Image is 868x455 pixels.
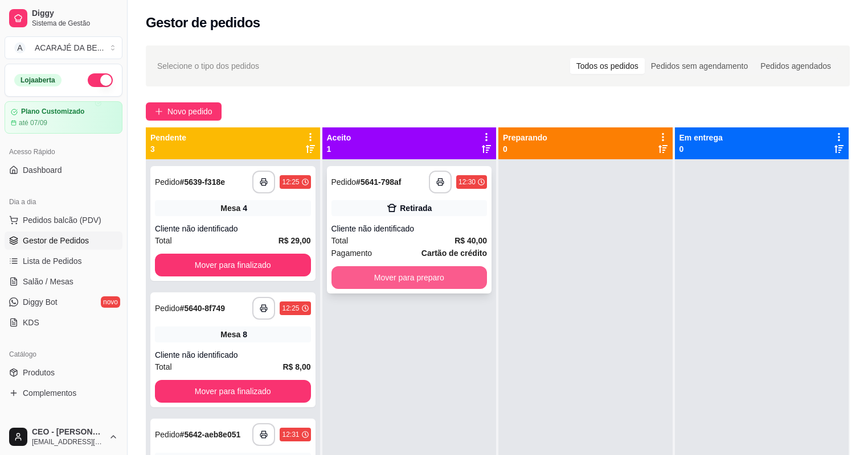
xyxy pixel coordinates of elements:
div: 12:25 [282,304,299,313]
button: Mover para preparo [331,266,488,289]
button: CEO - [PERSON_NAME][EMAIL_ADDRESS][DOMAIN_NAME] [5,423,122,450]
span: Pagamento [331,247,372,259]
div: Todos os pedidos [570,58,645,74]
p: Pendente [150,132,186,143]
span: Total [155,234,172,247]
p: 0 [679,143,723,155]
strong: # 5640-8f749 [180,304,225,313]
span: Total [331,234,349,247]
div: Cliente não identificado [155,349,311,361]
p: Em entrega [679,132,723,143]
button: Alterar Status [88,73,113,87]
div: Cliente não identificado [155,223,311,234]
div: 12:30 [458,177,476,187]
div: Pedidos sem agendamento [645,58,754,74]
span: CEO - [PERSON_NAME] [32,427,104,437]
strong: # 5639-f318e [180,177,225,187]
div: 4 [243,202,247,214]
div: Acesso Rápido [5,143,122,161]
span: Salão / Mesas [23,276,73,287]
div: 12:31 [282,430,299,439]
p: 1 [327,143,351,155]
span: plus [155,107,163,115]
a: Complementos [5,384,122,402]
a: Dashboard [5,161,122,179]
span: Gestor de Pedidos [23,235,89,246]
span: Total [155,361,172,373]
button: Mover para finalizado [155,380,311,403]
a: DiggySistema de Gestão [5,5,122,32]
span: A [14,42,26,53]
a: Salão / Mesas [5,272,122,291]
div: ACARAJÉ DA BE ... [35,42,104,53]
span: Produtos [23,367,55,378]
h2: Gestor de pedidos [146,14,260,32]
a: Plano Customizadoaté 07/09 [5,101,122,134]
span: Novo pedido [167,105,212,118]
div: Pedidos agendados [754,58,837,74]
span: Selecione o tipo dos pedidos [157,60,259,72]
a: Gestor de Pedidos [5,231,122,250]
span: Mesa [220,202,240,214]
div: Cliente não identificado [331,223,488,234]
button: Novo pedido [146,102,222,121]
div: Loja aberta [14,74,62,86]
strong: Cartão de crédito [421,249,487,258]
span: Pedido [155,430,180,439]
div: 12:25 [282,177,299,187]
span: Diggy Bot [23,296,58,308]
span: Pedidos balcão (PDV) [23,214,101,226]
span: Lista de Pedidos [23,255,82,267]
strong: R$ 29,00 [279,236,311,245]
article: Plano Customizado [21,107,84,116]
span: Pedido [155,177,180,187]
span: Complementos [23,387,76,399]
button: Select a team [5,36,122,59]
button: Pedidos balcão (PDV) [5,211,122,229]
strong: # 5642-aeb8e051 [180,430,241,439]
a: KDS [5,313,122,332]
a: Produtos [5,363,122,382]
span: Pedido [155,304,180,313]
div: Catálogo [5,345,122,363]
p: 3 [150,143,186,155]
p: 0 [503,143,547,155]
p: Aceito [327,132,351,143]
span: Mesa [220,329,240,340]
span: KDS [23,317,39,328]
button: Mover para finalizado [155,254,311,276]
strong: # 5641-798af [356,177,401,187]
a: Lista de Pedidos [5,252,122,270]
strong: R$ 40,00 [455,236,487,245]
span: Dashboard [23,164,62,176]
a: Diggy Botnovo [5,293,122,311]
span: Diggy [32,9,118,19]
div: Dia a dia [5,193,122,211]
div: Retirada [400,202,432,214]
span: [EMAIL_ADDRESS][DOMAIN_NAME] [32,437,104,446]
article: até 07/09 [19,118,47,127]
span: Pedido [331,177,357,187]
p: Preparando [503,132,547,143]
strong: R$ 8,00 [282,362,310,371]
span: Sistema de Gestão [32,19,118,28]
div: 8 [243,329,247,340]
